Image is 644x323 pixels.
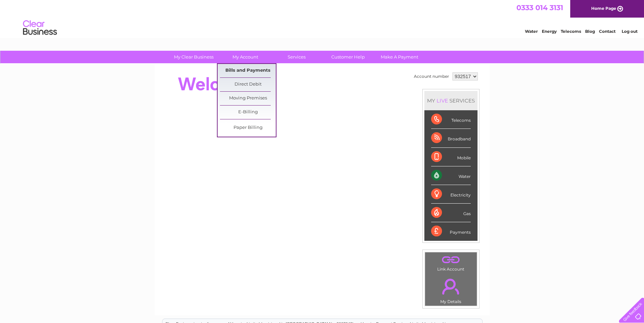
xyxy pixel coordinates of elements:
[516,3,563,12] a: 0333 014 3131
[431,129,471,147] div: Broadband
[269,51,325,63] a: Services
[525,29,538,34] a: Water
[431,166,471,185] div: Water
[431,110,471,129] div: Telecoms
[431,148,471,166] div: Mobile
[427,254,475,266] a: .
[220,92,276,105] a: Moving Premises
[220,64,276,77] a: Bills and Payments
[427,275,475,298] a: .
[431,204,471,222] div: Gas
[372,51,427,63] a: Make A Payment
[412,71,451,82] td: Account number
[217,51,273,63] a: My Account
[542,29,557,34] a: Energy
[622,29,638,34] a: Log out
[162,4,482,33] div: Clear Business is a trading name of Verastar Limited (registered in [GEOGRAPHIC_DATA] No. 3667643...
[425,252,477,273] td: Link Account
[599,29,616,34] a: Contact
[435,97,449,104] div: LIVE
[220,78,276,91] a: Direct Debit
[220,121,276,135] a: Paper Billing
[424,91,478,110] div: MY SERVICES
[220,106,276,119] a: E-Billing
[585,29,595,34] a: Blog
[23,18,57,38] img: logo.png
[431,185,471,204] div: Electricity
[561,29,581,34] a: Telecoms
[431,222,471,240] div: Payments
[425,273,477,306] td: My Details
[320,51,376,63] a: Customer Help
[166,51,222,63] a: My Clear Business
